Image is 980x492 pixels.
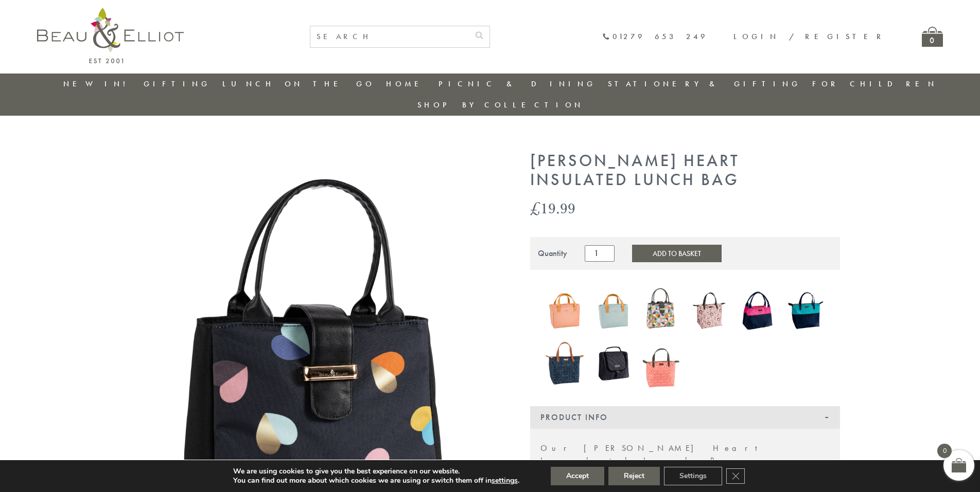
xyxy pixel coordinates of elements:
a: Colour Block Luxury Insulated Lunch Bag [786,286,825,337]
button: Settings [664,467,722,485]
a: Stationery & Gifting [608,79,801,89]
input: SEARCH [310,26,469,47]
input: Product quantity [585,245,615,262]
button: Close GDPR Cookie Banner [726,468,745,484]
button: Add to Basket [632,245,722,262]
img: Navy 7L Luxury Insulated Lunch Bag [546,338,584,388]
img: Insulated 7L Luxury Lunch Bag [642,339,680,388]
img: Manhattan Larger Lunch Bag [594,339,632,388]
img: Boho Luxury Insulated Lunch Bag [690,286,728,335]
a: Home [386,79,427,89]
a: 01279 653 249 [602,32,708,41]
img: Colour Block Insulated Lunch Bag [739,286,777,335]
span: £ [530,197,540,218]
a: Manhattan Larger Lunch Bag [594,339,632,390]
a: Gifting [144,79,211,89]
a: Login / Register [733,31,886,42]
p: You can find out more about which cookies we are using or switch them off in . [233,476,519,485]
img: Lexington lunch bag eau de nil [594,285,632,336]
a: Lexington lunch bag eau de nil [594,285,632,338]
a: Navy 7L Luxury Insulated Lunch Bag [546,338,584,391]
a: Carnaby Bloom Insulated Lunch Handbag [642,286,680,337]
h1: [PERSON_NAME] Heart Insulated Lunch Bag [530,152,840,190]
bdi: 19.99 [530,197,575,218]
img: Lexington lunch bag blush [546,285,584,336]
p: We are using cookies to give you the best experience on our website. [233,467,519,476]
a: Boho Luxury Insulated Lunch Bag [690,286,728,337]
a: Lunch On The Go [222,79,375,89]
button: Accept [551,467,604,485]
img: Carnaby Bloom Insulated Lunch Handbag [642,286,680,335]
a: Lexington lunch bag blush [546,285,584,338]
button: Reject [608,467,660,485]
a: Colour Block Insulated Lunch Bag [739,286,777,337]
a: Picnic & Dining [439,79,596,89]
a: Shop by collection [417,100,584,110]
img: logo [37,8,184,63]
a: 0 [922,27,943,47]
span: 0 [937,444,952,458]
div: Quantity [538,249,567,258]
button: settings [492,476,518,485]
a: Insulated 7L Luxury Lunch Bag [642,339,680,390]
a: For Children [812,79,937,89]
img: Colour Block Luxury Insulated Lunch Bag [786,286,825,335]
div: Product Info [530,406,840,429]
a: New in! [63,79,132,89]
